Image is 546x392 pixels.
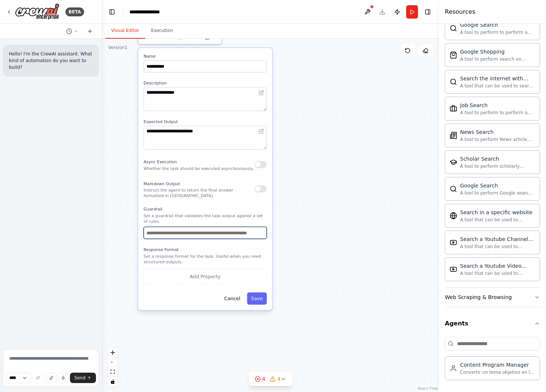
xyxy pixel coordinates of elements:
[144,247,267,253] label: Response Format
[460,56,535,62] div: A tool to perform search on Google shopping with a search_query.
[450,266,457,273] img: YoutubeVideoSearchTool
[460,190,535,196] div: A tool to perform Google search with a search_query.
[450,212,457,219] img: WebsiteSearchTool
[144,213,267,224] p: Set a guardrail that validates the task output against a set of rules.
[460,163,535,169] div: A tool to perform scholarly literature search with a search_query.
[70,373,96,383] button: Send
[63,27,81,36] button: Switch to previous chat
[145,23,179,39] button: Execution
[144,80,267,86] label: Description
[450,132,457,139] img: SerplyNewsSearchTool
[166,33,194,41] button: No output available
[144,187,254,198] p: Instruct the agent to return the final answer formatted in [GEOGRAPHIC_DATA]
[144,119,267,125] label: Expected Output
[445,287,540,307] button: Web Scraping & Browsing
[460,136,535,142] div: A tool to perform News article search with a search_query.
[445,293,512,301] div: Web Scraping & Browsing
[460,235,535,243] div: Search a Youtube Channels content
[460,244,535,250] div: A tool that can be used to semantic search a query from a Youtube Channels content.
[460,217,535,223] div: A tool that can be used to semantic search a query from a specific URL content.
[418,386,438,391] a: React Flow attribution
[460,83,535,89] div: A tool that can be used to search the internet with a search_query. Supports different search typ...
[460,29,535,35] div: A tool to perform to perform a Google search with a search_query.
[144,160,177,164] span: Async Execution
[460,128,535,136] div: News Search
[58,373,68,383] button: Click to speak your automation idea
[460,102,535,109] div: Job Search
[108,367,118,377] button: fit view
[257,89,266,97] button: Open in editor
[460,110,535,116] div: A tool to perform to perform a job search in the [GEOGRAPHIC_DATA] with a search_query.
[108,45,128,51] div: Version 1
[108,377,118,386] button: toggle interactivity
[445,7,475,16] h4: Resources
[196,33,219,41] button: Open in side panel
[460,369,535,375] div: Convertir un tema objetivo en los elementos necesarios para desarrollar un contenido de formación...
[33,373,43,383] button: Improve this prompt
[144,269,267,284] button: Add Property
[460,75,535,82] div: Search the internet with Serper
[450,25,457,32] img: SerpApiGoogleSearchTool
[247,292,267,305] button: Save
[445,313,540,334] button: Agents
[84,27,96,36] button: Start a new chat
[249,372,293,386] button: 44
[74,375,86,381] span: Send
[105,23,145,39] button: Visual Editor
[450,239,457,246] img: YoutubeChannelSearchTool
[144,54,267,59] label: Name
[144,254,267,264] p: Set a response format for the task. Useful when you need structured outputs.
[262,375,266,383] span: 4
[9,51,93,71] p: Hello! I'm the CrewAI assistant. What kind of automation do you want to build?
[423,7,433,17] button: Hide right sidebar
[107,7,117,17] button: Hide left sidebar
[46,373,57,383] button: Upload files
[108,348,118,357] button: zoom in
[460,270,535,276] div: A tool that can be used to semantic search a query from a Youtube Video content.
[460,182,535,189] div: Google Search
[108,348,118,386] div: React Flow controls
[257,127,266,135] button: Open in editor
[277,375,281,383] span: 4
[144,166,254,171] p: Whether the task should be executed asynchronously.
[144,181,180,186] span: Markdown Output
[450,185,457,193] img: SerplyWebSearchTool
[450,78,457,86] img: SerperDevTool
[460,209,535,216] div: Search in a specific website
[460,21,535,29] div: Google Search
[460,262,535,270] div: Search a Youtube Video content
[450,158,457,166] img: SerplyScholarSearchTool
[460,155,535,163] div: Scholar Search
[144,206,267,212] label: Guardrail
[65,7,84,16] div: BETA
[220,292,244,305] button: Cancel
[108,357,118,367] button: zoom out
[450,105,457,112] img: SerplyJobSearchTool
[129,8,168,16] nav: breadcrumb
[445,334,540,386] div: Agents
[15,3,60,20] img: Logo
[460,48,535,55] div: Google Shopping
[460,361,535,369] div: Content Program Manager
[450,51,457,59] img: SerpApiGoogleShoppingTool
